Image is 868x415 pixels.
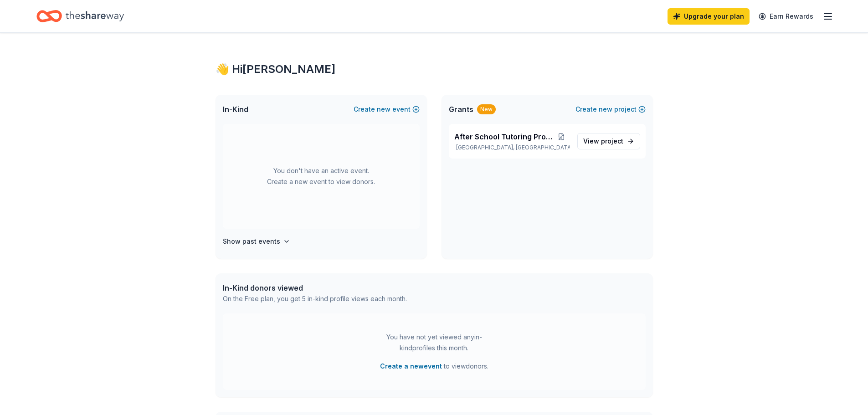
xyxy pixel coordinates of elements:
span: new [599,104,612,115]
div: You have not yet viewed any in-kind profiles this month. [377,332,491,354]
h4: Show past events [223,236,280,247]
span: to view donors . [380,361,488,372]
a: Earn Rewards [753,8,819,25]
span: View [583,136,623,147]
span: Grants [449,104,473,115]
p: [GEOGRAPHIC_DATA], [GEOGRAPHIC_DATA] [454,144,570,151]
a: View project [577,133,640,149]
a: Home [36,5,124,27]
div: 👋 Hi [PERSON_NAME] [216,62,653,77]
span: After School Tutoring Program [454,131,554,142]
button: Create a newevent [380,361,442,372]
div: New [477,104,496,114]
button: Show past events [223,236,290,247]
div: On the Free plan, you get 5 in-kind profile views each month. [223,293,407,304]
span: In-Kind [223,104,248,115]
a: Upgrade your plan [668,8,750,25]
div: You don't have an active event. Create a new event to view donors. [223,124,420,229]
span: new [377,104,390,115]
span: project [601,137,623,145]
button: Createnewproject [575,104,646,115]
div: In-Kind donors viewed [223,282,407,293]
button: Createnewevent [354,104,420,115]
